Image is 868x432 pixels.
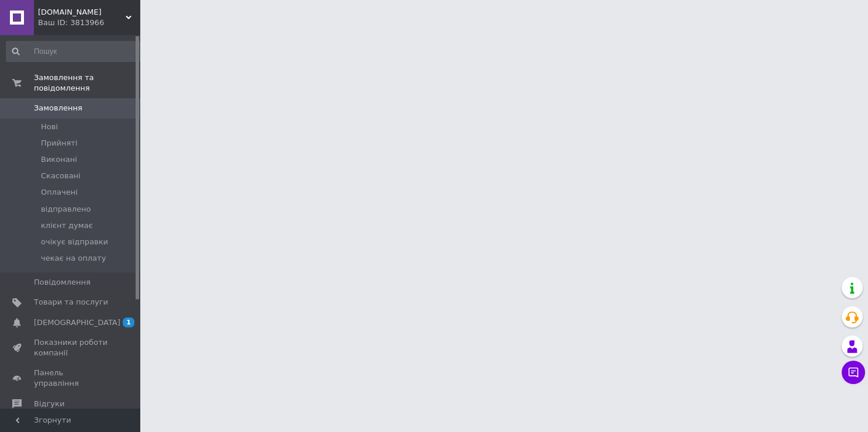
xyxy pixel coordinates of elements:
[34,337,108,358] span: Показники роботи компанії
[34,317,120,328] span: [DEMOGRAPHIC_DATA]
[34,277,91,288] span: Повідомлення
[6,41,144,62] input: Пошук
[842,361,865,384] button: Чат з покупцем
[123,317,134,327] span: 1
[41,154,77,165] span: Виконані
[41,187,78,198] span: Оплачені
[34,368,108,389] span: Панель управління
[41,253,106,264] span: чекає на оплату
[34,399,64,409] span: Відгуки
[34,103,82,113] span: Замовлення
[38,7,126,18] span: hotwater.com.ua
[41,220,93,231] span: клієнт думає
[41,237,108,247] span: очікує відправки
[41,204,91,215] span: відправлено
[38,18,140,28] div: Ваш ID: 3813966
[41,122,58,132] span: Нові
[34,72,140,94] span: Замовлення та повідомлення
[41,138,77,148] span: Прийняті
[34,297,108,307] span: Товари та послуги
[41,171,81,181] span: Скасовані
